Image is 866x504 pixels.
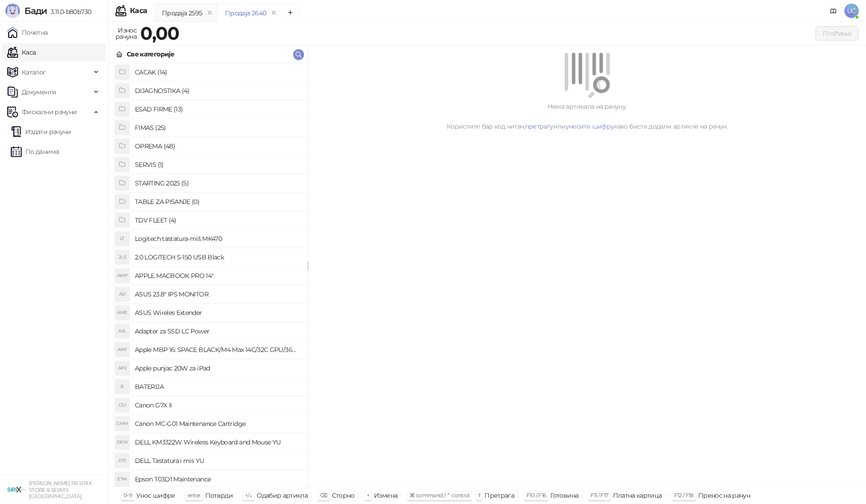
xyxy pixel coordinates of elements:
[205,490,233,501] div: Потврди
[410,492,470,499] span: ⌘ command / ⌃ control
[47,8,91,16] span: 3.11.0-b80b730
[135,213,300,227] h4: TDV FLEET (4)
[124,492,132,499] span: 0-9
[115,342,129,357] div: AM1
[550,490,578,501] div: Готовина
[115,250,129,264] div: 2LS
[135,83,300,98] h4: DIJAGNOSTIKA (4)
[135,65,300,79] h4: CACAK (14)
[135,139,300,153] h4: OPREMA (48)
[135,324,300,338] h4: Adapter za SSD LC Power
[320,492,327,499] span: ⌫
[7,43,36,61] a: Каса
[479,492,480,499] span: f
[22,83,56,101] span: Документи
[135,120,300,135] h4: FIMAS (25)
[135,379,300,394] h4: BATERIJA
[135,176,300,190] h4: STARTING 2025 (5)
[135,268,300,283] h4: APPLE MACBOOK PRO 14"
[135,453,300,468] h4: DELL Tastatura i mis YU
[11,123,71,141] a: Издати рачуни
[268,9,280,17] button: remove
[225,8,266,18] div: Продаја 2640
[204,9,216,17] button: remove
[281,4,299,22] button: Add tab
[115,287,129,301] div: A2I
[484,490,514,501] div: Претрага
[115,416,129,431] div: CMM
[115,398,129,412] div: CGI
[7,481,25,499] img: 64x64-companyLogo-cb9a1907-c9b0-4601-bb5e-5084e694c383.png
[135,287,300,301] h4: ASUS 23.8" IPS MONITOR
[332,490,355,501] div: Сторно
[24,5,47,16] span: Бади
[135,194,300,209] h4: TABLE ZA PISANJE (0)
[135,157,300,172] h4: SERVIS (1)
[135,416,300,431] h4: Canon MC-G01 Maintenance Cartridge
[22,103,77,121] span: Фискални рачуни
[136,490,175,501] div: Унос шифре
[162,8,202,18] div: Продаја 2595
[135,342,300,357] h4: Apple MBP 16: SPACE BLACK/M4 Max 14C/32C GPU/36GB/1T-ZEE
[566,122,614,130] a: унесите шифру
[319,102,855,131] div: Нема артикала на рачуну. Користите бар код читач, или како бисте додали артикле на рачун.
[29,480,92,499] small: [PERSON_NAME] PR SIRIX STORE & SERVIS [GEOGRAPHIC_DATA]
[115,268,129,283] div: AMP
[115,231,129,246] div: LT
[7,23,48,42] a: Почетна
[22,63,46,81] span: Каталог
[127,49,174,59] div: Све категорије
[367,492,369,499] span: +
[135,305,300,320] h4: ASUS Wireles Extender
[5,4,20,18] img: Logo
[698,490,750,501] div: Пренос на рачун
[130,7,147,14] div: Каса
[257,490,308,501] div: Одабир артикла
[613,490,662,501] div: Платна картица
[115,435,129,449] div: DKW
[374,490,397,501] div: Измена
[526,492,546,499] span: F10 / F16
[245,492,252,499] span: ↑/↓
[114,24,138,42] div: Износ рачуна
[115,305,129,320] div: AWE
[115,453,129,468] div: DTI
[115,379,129,394] div: B
[844,4,859,18] span: UĆ
[115,361,129,375] div: AP2
[115,472,129,486] div: ETM
[140,22,179,44] strong: 0,00
[11,143,59,161] a: По данима
[135,398,300,412] h4: Canon G7X II
[135,472,300,486] h4: Epson T03D1 Maintenance
[815,26,859,41] button: Плаћање
[590,492,608,499] span: F11 / F17
[525,122,553,130] a: претрагу
[135,250,300,264] h4: 2.0 LOGITECH S-150 USB Black
[135,435,300,449] h4: DELL KM3322W Wireless Keyboard and Mouse YU
[135,231,300,246] h4: Logitech tastatura-miš MK470
[826,4,841,18] a: Документација
[674,492,694,499] span: F12 / F18
[188,492,201,499] span: enter
[135,361,300,375] h4: Apple punjac 20W za iPad
[109,63,308,486] div: grid
[135,102,300,116] h4: ESAD FIRME (13)
[115,324,129,338] div: ASL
